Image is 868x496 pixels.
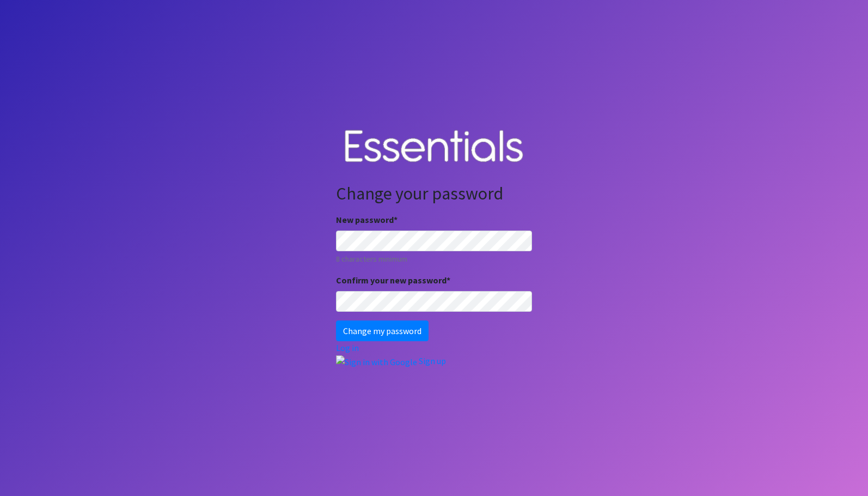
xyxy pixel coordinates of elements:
[336,253,532,265] small: 8 characters minimum
[336,213,398,226] label: New password
[336,320,429,341] input: Change my password
[336,274,450,287] label: Confirm your new password
[336,119,532,175] img: Human Essentials
[394,214,398,225] abbr: required
[447,275,450,286] abbr: required
[419,355,446,366] a: Sign up
[336,342,359,353] a: Log in
[336,355,417,368] img: Sign in with Google
[336,183,532,204] h2: Change your password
